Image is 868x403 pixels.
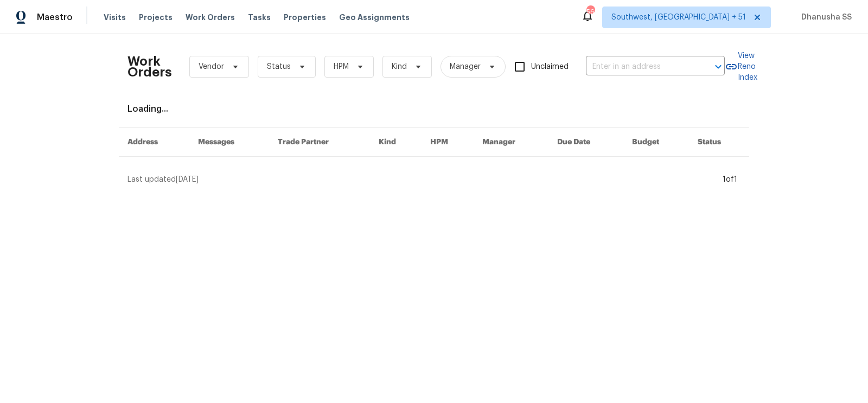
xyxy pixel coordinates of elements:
span: [DATE] [176,176,199,183]
span: Visits [104,12,126,23]
span: Southwest, [GEOGRAPHIC_DATA] + 51 [611,12,746,23]
div: Loading... [127,104,741,114]
th: Manager [474,128,548,157]
span: Kind [392,61,407,72]
a: View Reno Index [725,50,757,83]
th: HPM [422,128,474,157]
th: Trade Partner [269,128,371,157]
input: Enter in an address [586,59,694,75]
span: Geo Assignments [339,12,410,23]
span: Work Orders [186,12,235,23]
div: Last updated [127,174,719,185]
div: 562 [586,7,594,17]
span: Dhanusha SS [797,12,852,23]
span: HPM [334,61,349,72]
th: Due Date [548,128,623,157]
span: Vendor [199,61,224,72]
th: Address [119,128,189,157]
th: Budget [623,128,689,157]
th: Messages [189,128,269,157]
span: Unclaimed [531,61,569,73]
th: Kind [370,128,422,157]
button: Open [711,59,726,74]
h2: Work Orders [127,56,172,78]
span: Projects [139,12,173,23]
div: 1 of 1 [723,174,737,185]
span: Maestro [37,12,73,23]
span: Status [267,61,291,72]
span: Properties [284,12,326,23]
span: Manager [450,61,481,72]
th: Status [689,128,749,157]
span: Tasks [248,14,271,21]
